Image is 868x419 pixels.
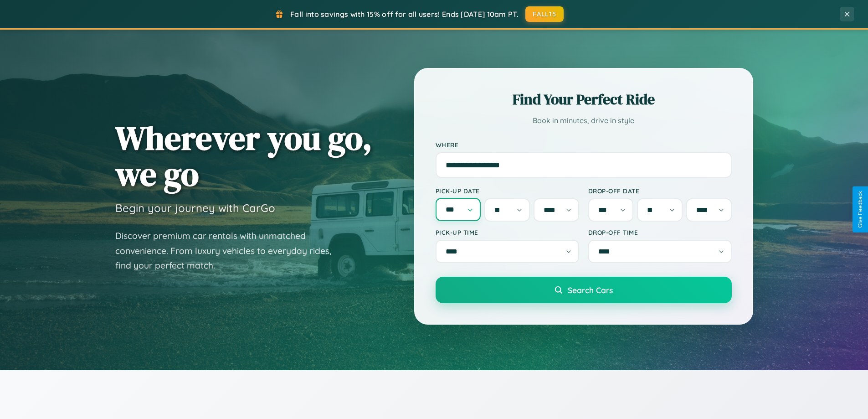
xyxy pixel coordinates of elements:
[436,228,579,236] label: Pick-up Time
[525,6,564,22] button: FALL15
[290,10,519,19] span: Fall into savings with 15% off for all users! Ends [DATE] 10am PT.
[115,228,343,273] p: Discover premium car rentals with unmatched convenience. From luxury vehicles to everyday rides, ...
[588,228,732,236] label: Drop-off Time
[115,120,372,192] h1: Wherever you go, we go
[857,191,863,228] div: Give Feedback
[436,187,579,195] label: Pick-up Date
[436,141,732,149] label: Where
[568,285,613,295] span: Search Cars
[115,201,275,215] h3: Begin your journey with CarGo
[436,89,732,109] h2: Find Your Perfect Ride
[588,187,732,195] label: Drop-off Date
[436,114,732,127] p: Book in minutes, drive in style
[436,277,732,303] button: Search Cars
